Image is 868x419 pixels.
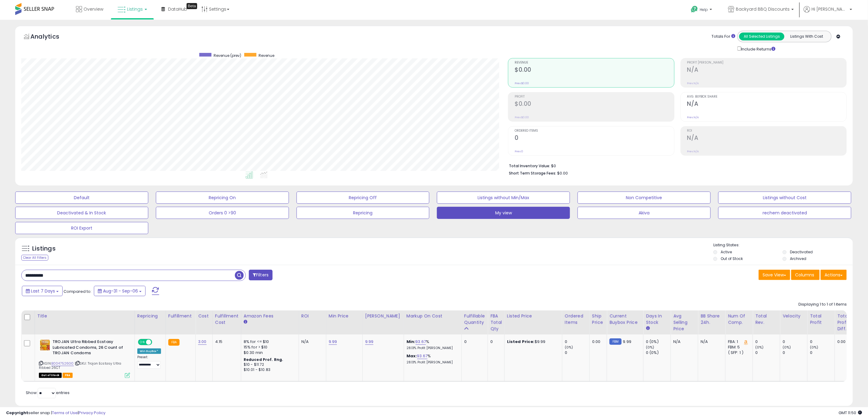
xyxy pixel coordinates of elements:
[687,129,846,133] span: ROI
[63,289,91,294] span: Compared to:
[687,66,846,74] h2: N/A
[687,61,846,64] span: Profit [PERSON_NAME]
[407,313,459,319] div: Markup on Cost
[609,338,621,345] small: FBM
[687,95,846,99] span: Avg. Buybox Share
[507,339,535,345] b: Listed Price:
[168,339,180,346] small: FBA
[151,340,161,345] span: OFF
[437,207,570,219] button: My view
[755,345,764,350] small: (0%)
[39,373,62,378] span: All listings that are currently out of stock and unavailable for purchase on Amazon
[691,5,698,13] i: Get Help
[515,66,674,74] h2: $0.00
[565,350,589,355] div: 0
[721,249,732,255] label: Active
[509,163,550,168] b: Total Inventory Value:
[733,45,783,52] div: Include Returns
[712,34,735,40] div: Totals For
[22,286,63,296] button: Last 7 Days
[507,339,558,345] div: $9.99
[156,192,289,204] button: Repricing On
[798,302,847,307] div: Displaying 1 to 1 of 1 items
[490,339,500,345] div: 0
[215,313,238,326] div: Fulfillment Cost
[437,192,570,204] button: Listings without Min/Max
[718,207,851,219] button: rechem deactivated
[565,313,587,326] div: Ordered Items
[759,270,790,280] button: Save View
[168,313,193,319] div: Fulfillment
[515,95,674,99] span: Profit
[821,270,847,280] button: Actions
[15,222,148,234] button: ROI Export
[673,313,695,332] div: Avg Selling Price
[795,272,814,278] span: Columns
[728,339,748,345] div: FBA: 1
[509,162,842,169] li: $0
[687,150,699,153] small: Prev: N/A
[701,339,721,345] div: N/A
[32,244,56,253] h5: Listings
[687,81,699,85] small: Prev: N/A
[244,362,294,367] div: $10 - $11.72
[214,53,241,58] span: Revenue (prev)
[15,192,148,204] button: Default
[736,6,790,12] span: Backyard BBQ Discounts
[52,410,78,416] a: Terms of Use
[515,61,674,64] span: Revenue
[790,256,806,261] label: Archived
[592,313,604,326] div: Ship Price
[198,313,210,319] div: Cost
[39,339,130,377] div: ASIN:
[15,207,148,219] button: Deactivated & In Stock
[39,361,122,370] span: | SKU: Trojan Ecstasy Ultra Ribbed 26CT
[156,207,289,219] button: Orders 0 >90
[26,390,70,396] span: Show: entries
[728,350,748,355] div: ( SFP: 1 )
[687,116,699,119] small: Prev: N/A
[259,53,274,58] span: Revenue
[687,100,846,109] h2: N/A
[137,313,163,319] div: Repricing
[700,7,708,12] span: Help
[515,81,529,85] small: Prev: $0.00
[810,350,835,355] div: 0
[329,339,337,345] a: 9.99
[244,367,294,372] div: $10.01 - $10.83
[755,313,777,326] div: Total Rev.
[365,339,374,345] a: 9.99
[329,313,360,319] div: Min Price
[783,339,807,345] div: 0
[416,339,426,345] a: 93.67
[646,339,671,345] div: 0 (0%)
[784,33,829,40] button: Listings With Cost
[301,313,324,319] div: ROI
[127,6,143,12] span: Listings
[810,345,818,350] small: (0%)
[407,353,417,359] b: Max:
[810,313,832,326] div: Total Profit
[215,339,236,345] div: 4.15
[53,339,126,358] b: TROJAN Ultra Ribbed Ecstasy Lubricated Condoms, 26 Count of TROJAN Condoms
[464,313,485,326] div: Fulfillable Quantity
[37,313,132,319] div: Title
[783,345,791,350] small: (0%)
[623,339,632,345] span: 9.99
[187,3,197,9] div: Tooltip anchor
[301,339,321,345] div: N/A
[728,345,748,350] div: FBM: 5
[244,345,294,350] div: 15% for > $10
[94,286,146,296] button: Aug-31 - Sep-06
[718,192,851,204] button: Listings without Cost
[565,339,589,345] div: 0
[578,192,711,204] button: Non Competitive
[592,339,602,345] div: 0.00
[39,339,51,351] img: 51AJuNOZllL._SL40_.jpg
[728,313,750,326] div: Num of Comp.
[168,6,187,12] span: DataHub
[687,134,846,143] h2: N/A
[515,116,529,119] small: Prev: $0.00
[407,346,457,350] p: 28.13% Profit [PERSON_NAME]
[404,310,461,334] th: The percentage added to the cost of goods (COGS) that forms the calculator for Min & Max prices.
